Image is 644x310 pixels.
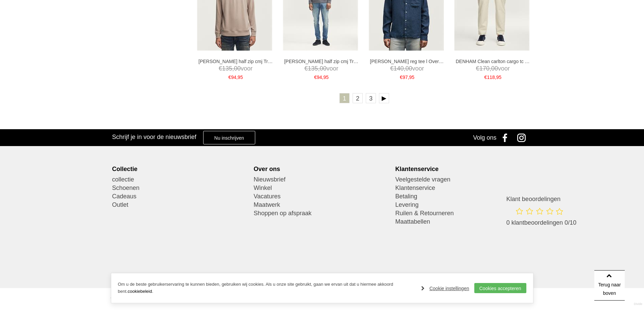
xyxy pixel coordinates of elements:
a: DENHAM Clean carlton cargo tc Broeken en Pantalons [456,58,530,64]
span: voor [198,64,273,73]
a: Cookies accepteren [474,283,526,293]
a: [PERSON_NAME] reg tee l Overhemden [370,58,444,64]
a: Levering [395,201,532,209]
a: Maattabellen [395,218,532,226]
h3: Klant beoordelingen [506,195,576,203]
a: Veelgestelde vragen [395,175,532,184]
span: € [390,65,393,72]
a: 3 [366,93,376,103]
span: 95 [238,75,243,80]
span: , [408,75,409,80]
a: [PERSON_NAME] half zip cmj Truien [284,58,359,64]
span: 00 [491,65,498,72]
a: Instagram [515,129,532,146]
a: Terug naar boven [594,270,625,301]
a: Shoppen op afspraak [254,209,390,218]
p: Om u de beste gebruikerservaring te kunnen bieden, gebruiken wij cookies. Als u onze site gebruik... [118,281,415,295]
span: 118 [487,75,495,80]
span: 00 [405,65,412,72]
a: Divide [634,300,642,308]
span: € [229,75,231,80]
span: , [236,75,238,80]
a: [PERSON_NAME] half zip cmj Truien [198,58,273,64]
span: 95 [323,75,329,80]
a: Facebook [498,129,515,146]
h3: Schrijf je in voor de nieuwsbrief [112,133,196,141]
a: Klantenservice [395,184,532,192]
span: € [219,65,222,72]
span: 135 [308,65,318,72]
span: € [484,75,487,80]
span: voor [370,64,444,73]
span: € [400,75,403,80]
a: cookiebeleid [127,289,152,294]
span: , [232,65,234,72]
a: Cadeaus [112,192,249,201]
a: Schoenen [112,184,249,192]
span: voor [456,64,530,73]
span: 95 [496,75,502,80]
a: Cookie instellingen [421,283,469,293]
a: Nu inschrijven [203,131,255,144]
a: Ruilen & Retourneren [395,209,532,218]
span: 0 klantbeoordelingen 0/10 [506,219,576,226]
span: 140 [393,65,404,72]
span: 94 [231,75,236,80]
div: Collectie [112,165,249,173]
a: Winkel [254,184,390,192]
a: 1 [339,93,350,103]
a: Betaling [395,192,532,201]
a: collectie [112,175,249,184]
span: 97 [403,75,408,80]
span: , [318,65,320,72]
div: Over ons [254,165,390,173]
span: 00 [234,65,241,72]
div: Klantenservice [395,165,532,173]
span: , [322,75,324,80]
a: Klant beoordelingen 0 klantbeoordelingen 0/10 [506,195,576,233]
span: , [495,75,496,80]
a: 2 [353,93,363,103]
span: voor [284,64,359,73]
span: , [490,65,491,72]
div: Volg ons [473,129,496,146]
span: 00 [320,65,327,72]
a: Vacatures [254,192,390,201]
span: 135 [222,65,232,72]
span: € [314,75,317,80]
span: 170 [479,65,490,72]
span: € [305,65,308,72]
span: € [476,65,479,72]
span: , [404,65,405,72]
a: Maatwerk [254,201,390,209]
span: 95 [409,75,414,80]
span: 94 [317,75,322,80]
a: Outlet [112,201,249,209]
a: Nieuwsbrief [254,175,390,184]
